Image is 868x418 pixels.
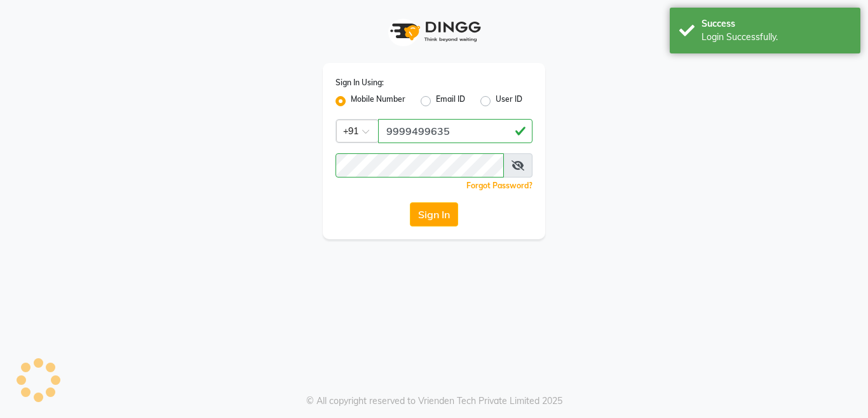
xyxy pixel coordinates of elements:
input: Username [378,119,532,143]
input: Username [336,153,504,178]
div: Login Successfully. [702,31,851,44]
button: Sign In [410,202,458,226]
label: User ID [496,94,522,109]
label: Sign In Using: [336,77,384,88]
div: Success [702,17,851,31]
img: logo1.svg [383,13,485,50]
label: Mobile Number [351,94,405,109]
a: Forgot Password? [466,181,532,190]
label: Email ID [436,94,465,109]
